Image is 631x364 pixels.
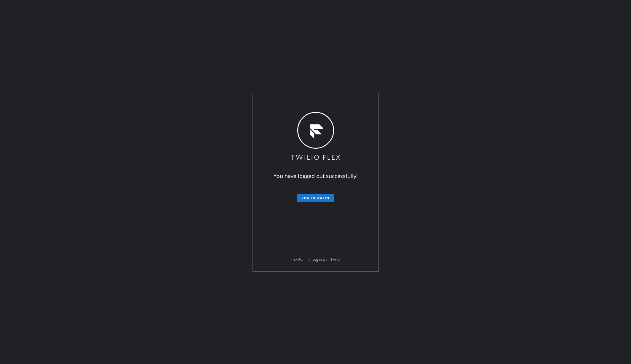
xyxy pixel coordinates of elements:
[297,194,334,202] button: Log in again
[312,257,341,262] a: Log in with Twilio.
[274,172,358,179] span: You have logged out successfully!
[291,257,310,262] span: Flex Admin?
[302,196,330,200] span: Log in again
